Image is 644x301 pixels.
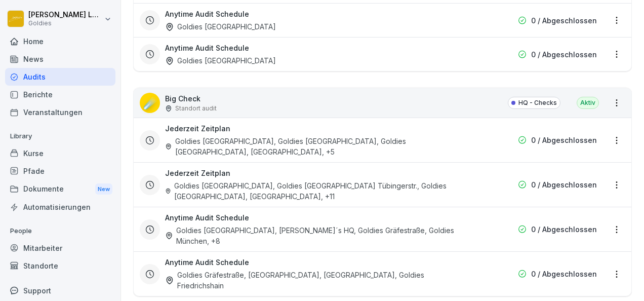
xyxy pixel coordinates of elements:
[165,212,249,223] h3: Anytime Audit Schedule
[531,135,597,145] p: 0 / Abgeschlossen
[531,15,597,26] p: 0 / Abgeschlossen
[5,128,115,144] p: Library
[5,257,115,275] a: Standorte
[165,257,249,268] h3: Anytime Audit Schedule
[518,98,557,107] p: HQ - Checks
[531,269,597,279] p: 0 / Abgeschlossen
[531,179,597,190] p: 0 / Abgeschlossen
[5,144,115,162] a: Kurse
[165,270,470,291] div: Goldies Gräfestraße, [GEOGRAPHIC_DATA], [GEOGRAPHIC_DATA], Goldies Friedrichshain
[577,97,599,109] div: Aktiv
[5,86,115,103] a: Berichte
[5,68,115,86] a: Audits
[531,224,597,235] p: 0 / Abgeschlossen
[165,123,230,134] h3: Jederzeit Zeitplan
[5,223,115,239] p: People
[5,32,115,50] a: Home
[165,9,249,19] h3: Anytime Audit Schedule
[165,21,276,32] div: Goldies [GEOGRAPHIC_DATA]
[531,49,597,60] p: 0 / Abgeschlossen
[28,20,102,27] p: Goldies
[28,11,102,19] p: [PERSON_NAME] Loska
[95,183,112,195] div: New
[5,162,115,180] a: Pfade
[165,180,470,202] div: Goldies [GEOGRAPHIC_DATA], Goldies [GEOGRAPHIC_DATA] Tübingerstr., Goldies [GEOGRAPHIC_DATA], [GE...
[5,50,115,68] a: News
[5,282,115,299] div: Support
[5,239,115,257] a: Mitarbeiter
[5,180,115,199] a: DokumenteNew
[5,103,115,121] a: Veranstaltungen
[165,43,249,53] h3: Anytime Audit Schedule
[165,93,217,104] p: Big Check
[5,180,115,199] div: Dokumente
[140,93,160,113] div: ☄️
[165,136,470,157] div: Goldies [GEOGRAPHIC_DATA], Goldies [GEOGRAPHIC_DATA], Goldies [GEOGRAPHIC_DATA], [GEOGRAPHIC_DATA...
[5,198,115,216] a: Automatisierungen
[165,55,276,66] div: Goldies [GEOGRAPHIC_DATA]
[175,104,217,113] p: Standort audit
[165,225,470,246] div: Goldies [GEOGRAPHIC_DATA], [PERSON_NAME]´s HQ, Goldies Gräfestraße, Goldies München , +8
[165,168,230,178] h3: Jederzeit Zeitplan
